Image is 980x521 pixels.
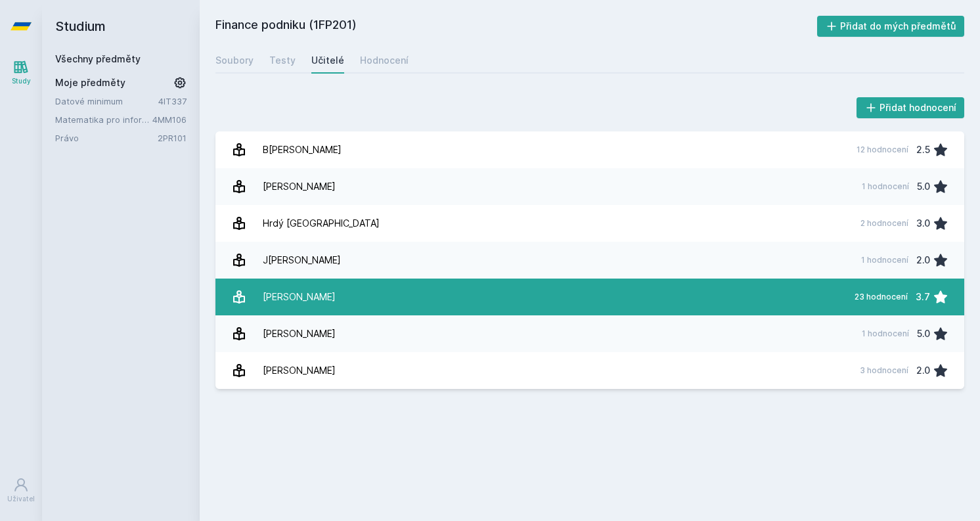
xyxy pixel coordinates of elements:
div: Study [12,76,31,86]
div: 3 hodnocení [860,365,908,376]
div: 2.5 [916,137,930,163]
div: Hrdý [GEOGRAPHIC_DATA] [263,210,380,237]
button: Přidat do mých předmětů [817,16,965,37]
h2: Finance podniku (1FP201) [215,16,817,37]
div: Učitelé [311,54,344,67]
div: 3.7 [916,284,930,310]
div: 5.0 [917,173,930,200]
div: 2 hodnocení [860,218,908,229]
a: Hodnocení [360,47,409,74]
div: [PERSON_NAME] [263,321,336,347]
div: 1 hodnocení [862,181,909,192]
a: Všechny předměty [55,53,141,64]
a: Učitelé [311,47,344,74]
div: B[PERSON_NAME] [263,137,342,163]
div: J[PERSON_NAME] [263,247,341,273]
a: 4IT337 [158,96,187,106]
a: Matematika pro informatiky [55,113,152,126]
a: Uživatel [3,470,39,510]
a: Datové minimum [55,95,158,108]
a: Study [3,53,39,93]
a: [PERSON_NAME] 23 hodnocení 3.7 [215,279,964,315]
span: Moje předměty [55,76,125,89]
div: [PERSON_NAME] [263,284,336,310]
a: [PERSON_NAME] 1 hodnocení 5.0 [215,168,964,205]
div: 5.0 [917,321,930,347]
div: Uživatel [7,494,35,504]
div: 2.0 [916,247,930,273]
div: 12 hodnocení [857,145,908,155]
div: [PERSON_NAME] [263,357,336,384]
a: [PERSON_NAME] 1 hodnocení 5.0 [215,315,964,352]
a: 4MM106 [152,114,187,125]
button: Přidat hodnocení [857,97,965,118]
div: [PERSON_NAME] [263,173,336,200]
a: Testy [269,47,296,74]
div: 1 hodnocení [862,328,909,339]
a: B[PERSON_NAME] 12 hodnocení 2.5 [215,131,964,168]
div: 2.0 [916,357,930,384]
a: J[PERSON_NAME] 1 hodnocení 2.0 [215,242,964,279]
a: 2PR101 [158,133,187,143]
div: Soubory [215,54,254,67]
div: Testy [269,54,296,67]
a: [PERSON_NAME] 3 hodnocení 2.0 [215,352,964,389]
div: 3.0 [916,210,930,237]
a: Právo [55,131,158,145]
div: 1 hodnocení [861,255,908,265]
div: 23 hodnocení [855,292,908,302]
a: Hrdý [GEOGRAPHIC_DATA] 2 hodnocení 3.0 [215,205,964,242]
div: Hodnocení [360,54,409,67]
a: Soubory [215,47,254,74]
